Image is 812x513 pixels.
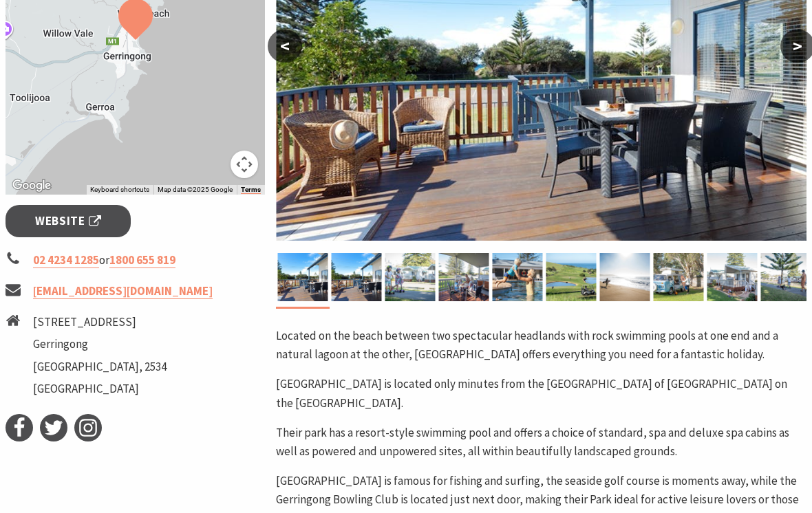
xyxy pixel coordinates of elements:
[276,424,806,461] p: Their park has a resort-style swimming pool and offers a choice of standard, spa and deluxe spa c...
[33,252,99,268] a: 02 4234 1285
[33,283,213,299] a: [EMAIL_ADDRESS][DOMAIN_NAME]
[33,335,167,353] li: Gerringong
[6,251,265,270] li: or
[9,177,54,195] img: Google
[158,186,233,193] span: Map data ©2025 Google
[546,253,597,301] img: Werri Beach Holiday Park
[276,327,806,364] p: Located on the beach between two spectacular headlands with rock swimming pools at one end and a ...
[109,252,175,268] a: 1800 655 819
[33,380,167,398] li: [GEOGRAPHIC_DATA]
[33,358,167,376] li: [GEOGRAPHIC_DATA], 2534
[241,186,261,194] a: Terms (opens in new tab)
[600,253,650,301] img: Surfing Spot, Werri Beach Holiday Park
[268,30,302,63] button: <
[9,177,54,195] a: Click to see this area on Google Maps
[761,253,811,301] img: Werri Beach Holiday Park - Dog Friendly
[90,185,149,195] button: Keyboard shortcuts
[35,212,101,230] span: Website
[707,253,758,301] img: Werri Beach Holiday Park, Dog Friendly
[332,253,382,301] img: Cabin deck at Werri Beach Holiday Park
[33,313,167,331] li: [STREET_ADDRESS]
[493,253,543,301] img: Swimming Pool - Werri Beach Holiday Park
[654,253,704,301] img: Werri Beach Holiday Park, Gerringong
[276,375,806,412] p: [GEOGRAPHIC_DATA] is located only minutes from the [GEOGRAPHIC_DATA] of [GEOGRAPHIC_DATA] on the ...
[385,253,436,301] img: Werri Beach Holiday Park, Gerringong
[6,205,131,237] a: Website
[439,253,489,301] img: Private Balcony - Holiday Cabin Werri Beach Holiday Park
[231,151,258,178] button: Map camera controls
[278,253,328,301] img: Cabin deck at Werri Beach Holiday Park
